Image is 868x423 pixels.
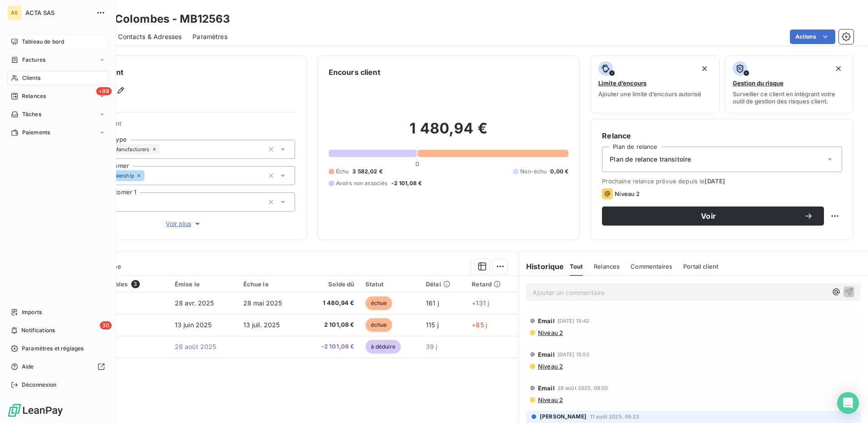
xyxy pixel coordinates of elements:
div: Délai [426,280,461,288]
button: Voir [602,207,824,226]
span: 13 juin 2025 [175,321,212,329]
span: 115 j [426,321,439,329]
span: +99 [96,87,112,95]
span: Tout [570,263,583,270]
span: 161 j [426,299,439,307]
span: Limite d’encours [598,79,646,87]
span: Voir plus [166,219,202,228]
span: 3 [131,280,139,288]
span: Échu [336,167,349,176]
div: Échue le [243,280,297,288]
span: 39 j [426,343,438,350]
img: Logo LeanPay [7,403,64,418]
span: Niveau 2 [537,329,563,336]
span: Relances [22,92,46,100]
span: 28 avr. 2025 [175,299,214,307]
h6: Encours client [329,67,380,78]
span: [DATE] [705,177,725,185]
span: Surveiller ce client en intégrant votre outil de gestion des risques client. [733,90,846,105]
span: échue [365,318,393,332]
span: 11 août 2025, 09:23 [590,414,639,419]
span: Propriétés Client [73,120,295,133]
div: Pièces comptables [71,280,164,288]
h2: 1 480,94 € [329,119,569,147]
span: Portail client [683,263,718,270]
span: Factures [22,56,45,64]
span: Email [538,384,555,392]
div: Solde dû [308,280,355,288]
span: Niveau 2 [537,363,563,370]
span: à déduire [365,340,401,354]
span: Notifications [21,326,55,334]
span: [DATE] 15:42 [557,318,590,324]
span: Email [538,351,555,358]
span: Contacts & Adresses [118,32,182,41]
input: Ajouter une valeur [144,172,152,180]
h6: Informations client [55,67,295,78]
span: +85 j [472,321,487,329]
span: Gestion du risque [733,79,784,87]
span: 30 [100,321,112,330]
span: Niveau 2 [615,190,640,197]
span: 28 mai 2025 [243,299,282,307]
div: AS [7,5,22,20]
span: Paiements [22,128,50,137]
span: 2 101,08 € [308,320,355,330]
span: Avoirs non associés [336,179,388,187]
span: Tableau de bord [22,38,64,46]
span: Prochaine relance prévue depuis le [602,177,842,185]
div: Statut [365,280,415,288]
div: Retard [472,280,513,288]
span: -2 101,08 € [391,179,422,187]
div: Émise le [175,280,232,288]
span: Imports [22,308,42,316]
span: échue [365,296,393,310]
span: +131 j [472,299,489,307]
span: 0,00 € [550,167,568,176]
span: Voir [613,212,804,220]
span: Relances [594,263,620,270]
span: 3 582,02 € [352,167,383,176]
button: Limite d’encoursAjouter une limite d’encours autorisé [591,55,719,113]
button: Voir plus [73,219,295,229]
a: Aide [7,359,108,374]
span: 28 août 2025 [175,343,217,350]
span: -2 101,08 € [308,342,355,351]
span: Email [538,317,555,325]
span: 0 [415,160,419,167]
span: Clients [22,74,40,82]
span: Plan de relance transitoire [610,155,691,164]
span: Tâches [22,110,41,118]
span: [PERSON_NAME] [540,413,587,421]
span: Commentaires [631,263,672,270]
span: 13 juil. 2025 [243,321,280,329]
h6: Historique [519,261,564,272]
span: Automotive Manufacturers [84,147,150,152]
span: 28 août 2025, 09:50 [557,385,608,391]
span: Ajouter une limite d’encours autorisé [598,90,701,98]
span: Déconnexion [22,381,57,389]
input: Ajouter une valeur [160,145,167,153]
h3: Como Colombes - MB12563 [80,11,230,27]
span: [DATE] 15:53 [557,352,590,357]
button: Gestion du risqueSurveiller ce client en intégrant votre outil de gestion des risques client. [725,55,853,113]
div: Open Intercom Messenger [837,392,859,414]
button: Actions [790,30,835,44]
span: Niveau 2 [537,396,563,403]
span: 1 480,94 € [308,299,355,308]
span: Aide [22,363,34,371]
h6: Relance [602,130,842,141]
span: Paramètres et réglages [22,344,84,353]
span: Paramètres [192,32,227,41]
span: Non-échu [520,167,547,176]
span: ACTA SAS [25,9,91,16]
